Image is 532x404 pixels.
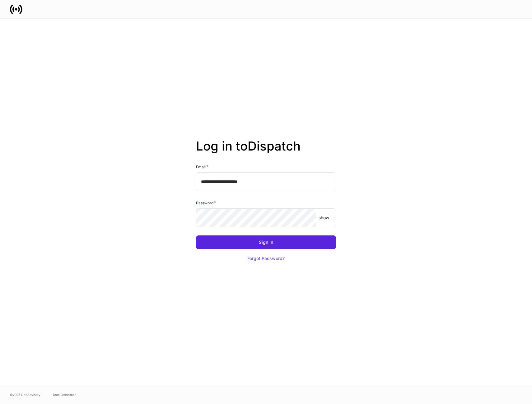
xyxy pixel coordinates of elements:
button: Sign In [196,235,336,249]
div: Forgot Password? [247,256,285,261]
h6: Password [196,200,216,206]
a: Data Disclaimer [53,392,76,397]
h6: Email [196,164,208,170]
p: show [319,215,329,221]
button: Forgot Password? [240,252,292,265]
h2: Log in to Dispatch [196,139,336,164]
div: Sign In [259,240,273,244]
span: © 2025 OneAdvisory [10,392,40,397]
